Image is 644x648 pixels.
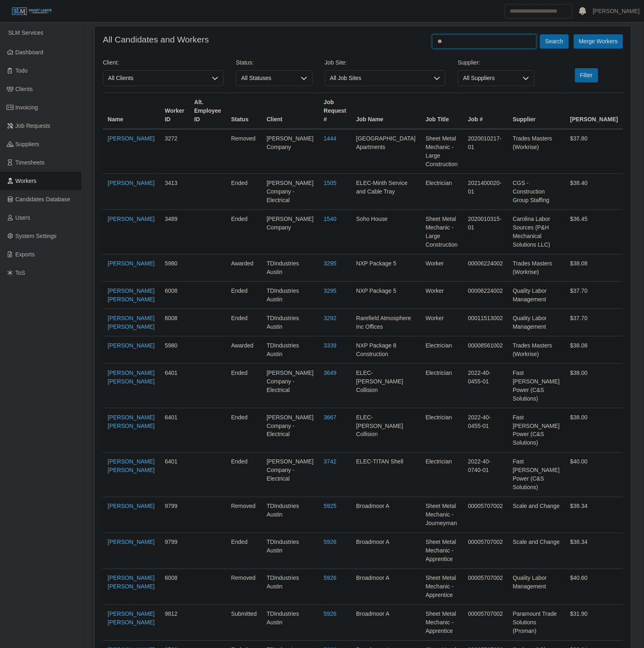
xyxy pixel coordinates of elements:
a: [PERSON_NAME] [PERSON_NAME] [108,575,155,590]
label: Client: [103,58,119,67]
td: Scale and Change [508,497,566,533]
td: Rarefield Atmosphere Inc Offices [351,309,421,336]
span: System Settings [16,233,57,239]
th: Job Request # [319,93,351,129]
td: 00005707002 [463,533,508,569]
span: Clients [16,86,33,92]
th: Job Name [351,93,421,129]
td: $38.08 [565,254,623,282]
th: Name [103,93,160,129]
td: ended [226,408,262,453]
a: 3649 [324,370,336,376]
td: Sheet Metal Mechanic - Apprentice [421,605,463,641]
a: 3339 [324,342,336,349]
td: Trades Masters (Workrise) [508,336,566,364]
td: TDIndustries Austin [262,254,319,282]
td: Fast [PERSON_NAME] Power (C&S Solutions) [508,364,566,408]
td: Electrician [421,336,463,364]
a: 3742 [324,459,336,465]
td: Sheet Metal Mechanic - Journeyman [421,497,463,533]
td: $37.80 [565,129,623,174]
a: [PERSON_NAME] [108,135,155,142]
td: Paramount Trade Solutions (Proman) [508,605,566,641]
td: 9799 [160,533,189,569]
a: [PERSON_NAME] [108,539,155,546]
td: Fast [PERSON_NAME] Power (C&S Solutions) [508,408,566,453]
td: $38.08 [565,336,623,364]
td: Sheet Metal Mechanic - Large Construction [421,129,463,174]
td: 00006224002 [463,282,508,309]
a: [PERSON_NAME] [PERSON_NAME] [108,611,155,626]
a: 3295 [324,287,336,294]
td: ELEC-[PERSON_NAME] Collision [351,364,421,408]
label: Supplier: [458,58,480,67]
h4: All Candidates and Workers [103,34,209,45]
span: All Statuses [236,71,296,86]
span: Job Requests [16,122,51,129]
span: Todo [16,67,28,74]
a: [PERSON_NAME] [108,342,155,349]
th: [PERSON_NAME] [565,93,623,129]
a: [PERSON_NAME] [PERSON_NAME] [108,459,155,474]
td: [PERSON_NAME] Company - Electrical [262,174,319,210]
td: 3272 [160,129,189,174]
td: $36.45 [565,210,623,254]
a: [PERSON_NAME] [108,503,155,510]
td: Trades Masters (Workrise) [508,254,566,282]
a: [PERSON_NAME] [108,260,155,267]
td: Sheet Metal Mechanic - Apprentice [421,533,463,569]
td: 6008 [160,282,189,309]
th: Alt. Employee ID [189,93,226,129]
span: ToS [16,269,25,276]
td: ended [226,533,262,569]
td: ended [226,282,262,309]
a: [PERSON_NAME] [108,180,155,186]
a: [PERSON_NAME] [PERSON_NAME] [108,287,155,303]
td: $40.60 [565,569,623,605]
td: TDIndustries Austin [262,569,319,605]
th: Worker ID [160,93,189,129]
td: $38.40 [565,174,623,210]
a: 1505 [324,180,336,186]
span: All Clients [103,71,207,86]
td: TDIndustries Austin [262,336,319,364]
td: $31.90 [565,605,623,641]
td: Worker [421,254,463,282]
td: ELEC-[PERSON_NAME] Collision [351,408,421,453]
td: [PERSON_NAME] Company [262,129,319,174]
a: 1540 [324,216,336,222]
a: [PERSON_NAME] [593,7,640,16]
td: NXP Package 5 [351,282,421,309]
td: Sheet Metal Mechanic - Apprentice [421,569,463,605]
td: 6008 [160,569,189,605]
td: TDIndustries Austin [262,497,319,533]
td: 6401 [160,408,189,453]
span: Workers [16,178,37,184]
td: Broadmoor A [351,605,421,641]
button: Merge Workers [574,34,623,49]
td: Broadmoor A [351,497,421,533]
a: 3292 [324,315,336,321]
td: TDIndustries Austin [262,605,319,641]
td: Broadmoor A [351,533,421,569]
td: removed [226,569,262,605]
td: $40.00 [565,453,623,497]
td: NXP Package 8 Construction [351,336,421,364]
th: Status [226,93,262,129]
a: [PERSON_NAME] [108,216,155,222]
a: 5926 [324,539,336,546]
td: Electrician [421,364,463,408]
span: Candidates Database [16,196,71,203]
td: Carolina Labor Sources (P&H Mechanical Solutions LLC) [508,210,566,254]
td: 2021400020-01 [463,174,508,210]
td: 2020010315-01 [463,210,508,254]
span: All Job Sites [325,71,429,86]
td: removed [226,497,262,533]
a: [PERSON_NAME] [PERSON_NAME] [108,370,155,385]
td: 9812 [160,605,189,641]
th: Job # [463,93,508,129]
span: Dashboard [16,49,44,56]
td: Electrician [421,408,463,453]
td: Worker [421,282,463,309]
a: 5925 [324,503,336,510]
